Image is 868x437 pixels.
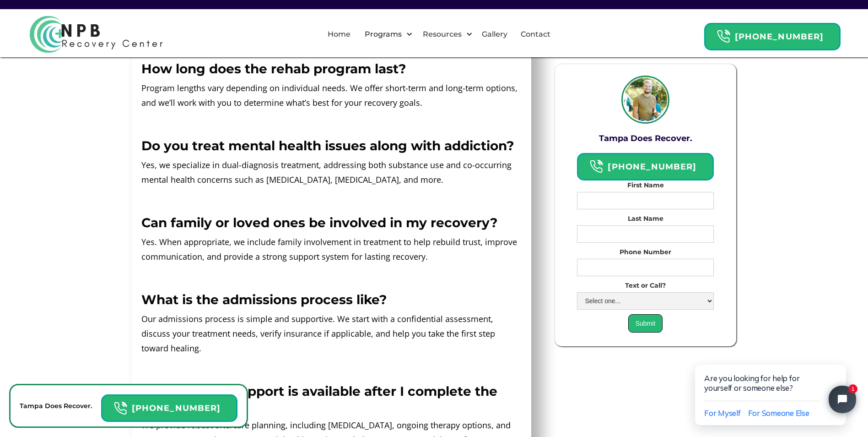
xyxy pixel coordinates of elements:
[589,159,603,174] img: Header Calendar Icons
[676,335,868,437] iframe: Tidio Chat
[577,247,713,256] label: Phone Number
[113,401,127,415] img: Header Calendar Icons
[141,81,522,110] p: Program lengths vary depending on individual needs. We offer short-term and long-term options, an...
[357,20,415,49] div: Programs
[141,311,522,355] p: Our admissions process is simple and supportive. We start with a confidential assessment, discuss...
[141,384,522,413] h3: What kind of support is available after I complete the program?
[141,360,522,375] p: ‍
[141,268,522,283] p: ‍
[101,390,237,422] a: Header Calendar Icons[PHONE_NUMBER]
[577,132,713,143] h3: Tampa Does Recover.
[141,158,522,187] p: Yes, we specialize in dual-diagnosis treatment, addressing both substance use and co-occurring me...
[577,180,713,332] form: Email Form
[141,61,522,76] h3: How long does the rehab program last?
[415,20,475,49] div: Resources
[515,20,556,49] a: Contact
[141,138,522,153] h3: Do you treat mental health issues along with addiction?
[608,161,696,171] strong: [PHONE_NUMBER]
[476,20,513,49] a: Gallery
[704,18,841,50] a: Header Calendar Icons[PHONE_NUMBER]
[577,213,713,223] label: Last Name
[717,29,730,44] img: Header Calendar Icons
[132,403,221,413] strong: [PHONE_NUMBER]
[141,292,522,307] h3: What is the admissions process like?
[577,180,713,189] label: First Name
[322,20,356,49] a: Home
[141,215,522,230] h3: Can family or loved ones be involved in my recovery?
[735,32,824,42] strong: [PHONE_NUMBER]
[141,115,522,129] p: ‍
[577,280,713,290] label: Text or Call?
[20,400,92,411] p: Tampa Does Recover.
[141,191,522,206] p: ‍
[421,29,464,40] div: Resources
[362,29,404,40] div: Programs
[577,148,713,180] a: Header Calendar Icons[PHONE_NUMBER]
[141,235,522,264] p: Yes. When appropriate, we include family involvement in treatment to help rebuild trust, improve ...
[628,314,663,332] input: Submit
